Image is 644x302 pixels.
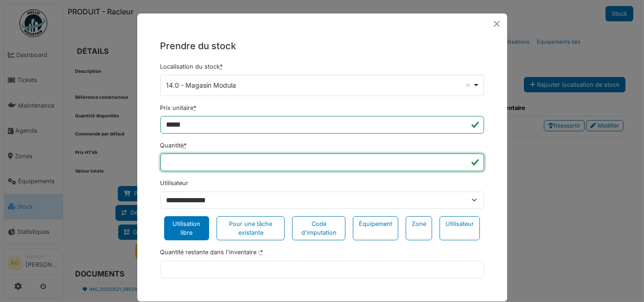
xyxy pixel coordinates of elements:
[160,248,263,257] label: Quantité restante dans l'inventaire :
[160,62,223,71] label: Localisation du stock
[160,103,197,112] label: Prix unitaire
[261,249,263,256] abbr: Requis
[160,39,484,53] h5: Prendre du stock
[160,141,187,150] label: Quantité
[194,104,197,111] abbr: Requis
[353,216,398,240] div: Équipement
[490,17,504,31] button: Close
[166,80,472,90] div: 14.0 - Magasin Modula
[463,81,472,90] button: Remove item: '122526'
[160,179,189,187] label: Utilisateur
[217,216,285,240] div: Pour une tâche existante
[406,216,432,240] div: Zone
[220,63,223,70] abbr: Requis
[440,216,480,240] div: Utilisateur
[164,216,210,240] div: Utilisation libre
[292,216,345,240] div: Code d'imputation
[184,142,187,149] abbr: Requis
